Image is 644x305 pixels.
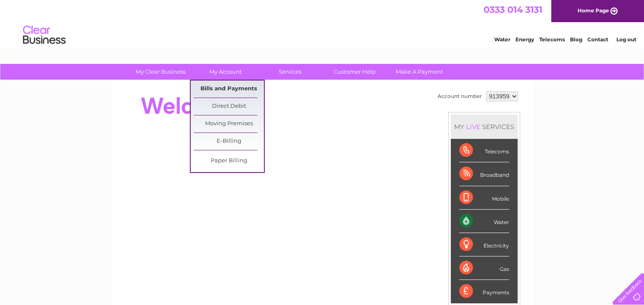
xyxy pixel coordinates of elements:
a: Customer Help [320,64,390,80]
td: Account number [435,89,484,104]
div: Telecoms [459,139,509,162]
a: Energy [515,36,534,43]
div: Electricity [459,233,509,256]
a: Blog [570,36,582,43]
a: Water [494,36,510,43]
div: Broadband [459,162,509,186]
a: My Clear Business [126,64,196,80]
a: Direct Debit [194,98,264,115]
a: Contact [587,36,608,43]
div: Payments [459,280,509,303]
a: Telecoms [539,36,565,43]
a: Services [255,64,325,80]
div: Clear Business is a trading name of Verastar Limited (registered in [GEOGRAPHIC_DATA] No. 3667643... [121,5,524,41]
a: Moving Premises [194,115,264,132]
a: Log out [616,36,636,43]
div: Gas [459,256,509,280]
a: 0333 014 3131 [484,4,542,15]
a: E-Billing [194,133,264,150]
div: Mobile [459,186,509,210]
a: Make A Payment [384,64,455,80]
img: logo.png [23,22,66,48]
div: Water [459,210,509,233]
a: Paper Billing [194,152,264,170]
a: My Account [190,64,260,80]
div: LIVE [464,123,482,131]
a: Bills and Payments [194,81,264,98]
div: MY SERVICES [451,115,518,139]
